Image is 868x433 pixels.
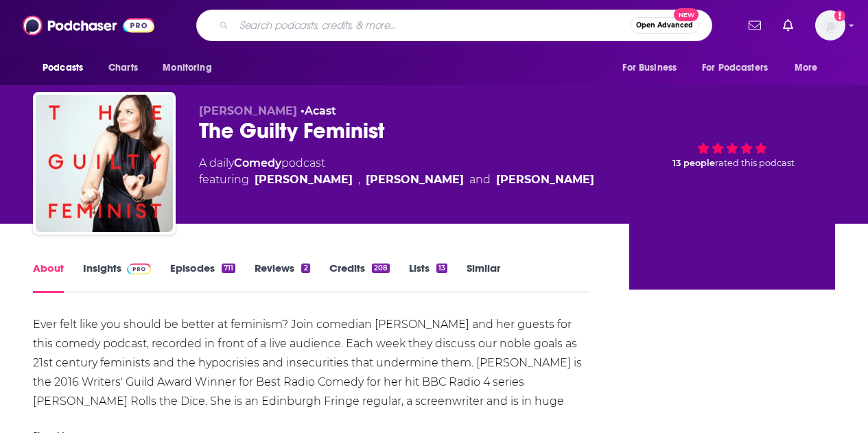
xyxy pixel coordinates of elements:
[163,58,211,78] span: Monitoring
[255,172,353,188] a: [PERSON_NAME]
[629,104,835,189] div: 13 peoplerated this podcast
[693,55,788,81] button: open menu
[329,261,390,293] a: Credits208
[153,55,229,81] button: open menu
[815,10,845,40] img: User Profile
[36,95,173,232] img: The Guilty Feminist
[469,172,491,188] span: and
[199,104,297,117] span: [PERSON_NAME]
[674,8,699,21] span: New
[301,104,336,117] span: •
[234,156,281,169] a: Comedy
[358,172,360,188] span: ,
[23,12,154,38] img: Podchaser - Follow, Share and Rate Podcasts
[715,158,795,168] span: rated this podcast
[33,55,101,81] button: open menu
[834,10,845,21] svg: Add a profile image
[613,55,694,81] button: open menu
[234,14,630,36] input: Search podcasts, credits, & more...
[108,58,138,78] span: Charts
[622,58,677,78] span: For Business
[409,261,447,293] a: Lists13
[43,58,83,78] span: Podcasts
[436,264,447,273] div: 13
[83,261,151,293] a: InsightsPodchaser Pro
[196,10,712,41] div: Search podcasts, credits, & more...
[785,55,835,81] button: open menu
[815,10,845,40] span: Logged in as BrunswickDigital
[255,261,309,293] a: Reviews2
[702,58,768,78] span: For Podcasters
[672,158,715,168] span: 13 people
[467,261,500,293] a: Similar
[795,58,818,78] span: More
[199,155,594,188] div: A daily podcast
[99,55,146,81] a: Charts
[777,14,799,37] a: Show notifications dropdown
[222,264,235,273] div: 711
[170,261,235,293] a: Episodes711
[372,264,390,273] div: 208
[305,104,336,117] a: Acast
[301,264,309,273] div: 2
[496,172,594,188] a: [PERSON_NAME]
[815,10,845,40] button: Show profile menu
[630,17,699,34] button: Open AdvancedNew
[199,172,594,188] span: featuring
[33,261,64,293] a: About
[743,14,766,37] a: Show notifications dropdown
[127,264,151,274] img: Podchaser Pro
[636,22,693,29] span: Open Advanced
[366,172,464,188] a: [PERSON_NAME]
